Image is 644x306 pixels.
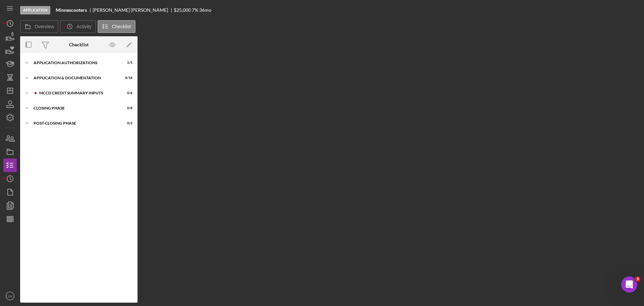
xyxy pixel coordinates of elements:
[69,42,89,47] div: Checklist
[20,20,58,33] button: Overview
[60,20,96,33] button: Activity
[635,276,640,282] span: 3
[120,76,132,80] div: 8 / 18
[120,61,132,65] div: 5 / 5
[192,7,198,13] div: 7 %
[76,24,91,29] label: Activity
[621,276,637,293] iframe: Intercom live chat
[34,106,116,110] div: Closing Phase
[98,20,136,33] button: Checklist
[35,24,54,29] label: Overview
[56,7,87,13] b: Minnescooters
[8,294,13,298] text: LW
[34,121,116,125] div: Post-Closing Phase
[39,91,116,95] div: MCCD Credit Summary Inputs
[20,6,50,14] div: Application
[199,7,211,13] div: 36 mo
[174,7,191,13] span: $25,000
[93,7,174,13] div: [PERSON_NAME] [PERSON_NAME]
[112,24,131,29] label: Checklist
[120,91,132,95] div: 0 / 6
[3,289,17,303] button: LW
[34,61,116,65] div: Application Authorizations
[34,76,116,80] div: Application & Documentation
[120,121,132,125] div: 0 / 2
[120,106,132,110] div: 0 / 8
